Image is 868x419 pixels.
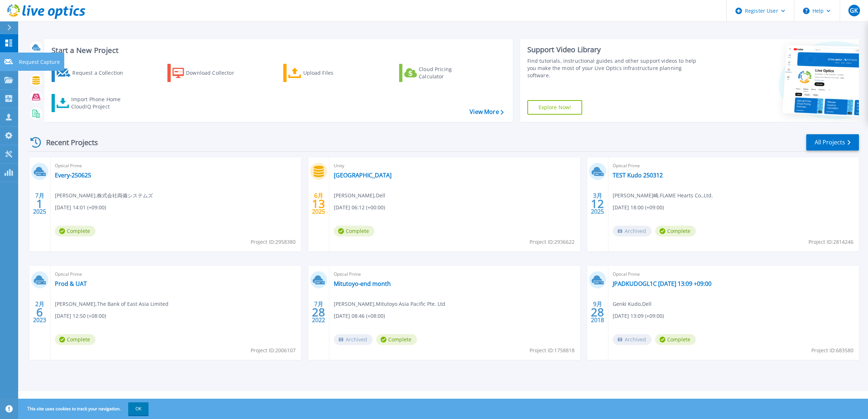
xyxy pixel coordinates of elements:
[55,312,106,320] span: [DATE] 12:50 (+08:00)
[303,66,361,80] div: Upload Files
[55,270,297,278] span: Optical Prime
[312,309,325,315] span: 28
[811,346,853,354] span: Project ID: 683580
[334,280,391,287] a: Mitutoyo-end month
[376,334,417,345] span: Complete
[613,312,664,320] span: [DATE] 13:09 (+09:00)
[334,204,385,211] span: [DATE] 06:12 (+00:00)
[591,201,604,207] span: 12
[19,53,60,71] p: Request Capture
[167,64,248,82] a: Download Collector
[591,190,604,217] div: 3月 2025
[530,238,575,246] span: Project ID: 2936622
[28,133,108,151] div: Recent Projects
[55,226,96,237] span: Complete
[251,346,296,354] span: Project ID: 2006107
[72,66,130,80] div: Request a Collection
[613,270,855,278] span: Optical Prime
[55,192,153,200] span: [PERSON_NAME] , 株式会社両備システムズ
[527,45,702,54] div: Support Video Library
[850,8,858,13] span: GK
[419,66,477,80] div: Cloud Pricing Calculator
[334,226,374,237] span: Complete
[52,64,133,82] a: Request a Collection
[591,309,604,315] span: 28
[251,238,296,246] span: Project ID: 2958380
[613,162,855,170] span: Optical Prime
[806,134,859,151] a: All Projects
[527,100,583,115] a: Explore Now!
[613,192,713,200] span: [PERSON_NAME]崎 , FLAME Hearts Co.,Ltd.
[334,312,385,320] span: [DATE] 08:46 (+08:00)
[55,334,96,345] span: Complete
[20,402,149,415] span: This site uses cookies to track your navigation.
[55,204,106,211] span: [DATE] 14:01 (+09:00)
[283,64,364,82] a: Upload Files
[527,57,702,79] div: Find tutorials, instructional guides and other support videos to help you make the most of your L...
[334,172,392,179] a: [GEOGRAPHIC_DATA]
[312,201,325,207] span: 13
[33,299,46,325] div: 2月 2023
[312,190,325,217] div: 6月 2025
[399,64,480,82] a: Cloud Pricing Calculator
[55,162,297,170] span: Optical Prime
[52,46,503,54] h3: Start a New Project
[655,226,696,237] span: Complete
[334,192,385,200] span: [PERSON_NAME] , Dell
[613,334,652,345] span: Archived
[55,172,91,179] a: Every-250625
[312,299,325,325] div: 7月 2022
[334,270,576,278] span: Optical Prime
[55,300,169,308] span: [PERSON_NAME] , The Bank of East Asia Limited
[334,300,445,308] span: [PERSON_NAME] , Mitutoyo Asia Pacific Pte. Ltd
[613,300,652,308] span: Genki Kudo , Dell
[613,172,663,179] a: TEST Kudo 250312
[655,334,696,345] span: Complete
[470,108,503,115] a: View More
[613,204,664,211] span: [DATE] 18:00 (+09:00)
[530,346,575,354] span: Project ID: 1758818
[55,280,87,287] a: Prod & UAT
[128,402,149,415] button: OK
[334,334,373,345] span: Archived
[591,299,604,325] div: 9月 2018
[334,162,576,170] span: Unity
[808,238,853,246] span: Project ID: 2814246
[36,201,43,207] span: 1
[71,96,128,110] div: Import Phone Home CloudIQ Project
[36,309,43,315] span: 6
[33,190,46,217] div: 7月 2025
[186,66,244,80] div: Download Collector
[613,280,711,287] a: JPADKUDOGL1C [DATE] 13:09 +09:00
[613,226,652,237] span: Archived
